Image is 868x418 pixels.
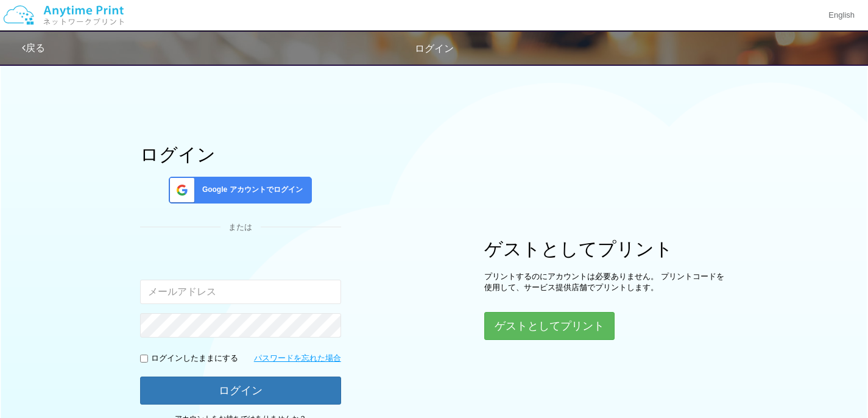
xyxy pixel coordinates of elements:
h1: ログイン [140,144,341,165]
p: ログインしたままにする [151,353,238,364]
h1: ゲストとしてプリント [484,239,728,259]
input: メールアドレス [140,280,341,304]
div: または [140,222,341,233]
button: ログイン [140,377,341,405]
span: Google アカウントでログイン [197,185,303,195]
p: プリントするのにアカウントは必要ありません。 プリントコードを使用して、サービス提供店舗でプリントします。 [484,271,728,294]
a: パスワードを忘れた場合 [254,353,341,364]
span: ログイン [415,43,454,54]
button: ゲストとしてプリント [484,312,615,340]
a: 戻る [22,43,45,53]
